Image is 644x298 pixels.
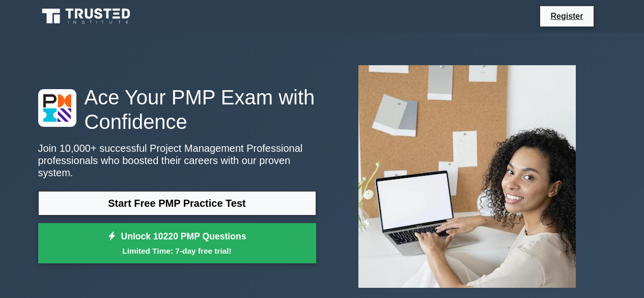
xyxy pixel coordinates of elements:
[38,142,316,179] p: Join 10,000+ successful Project Management Professional professionals who boosted their careers w...
[38,223,316,264] a: Unlock 10220 PMP QuestionsLimited Time: 7-day free trial!
[38,85,316,134] h1: Ace Your PMP Exam with Confidence
[51,245,303,257] small: Limited Time: 7-day free trial!
[38,191,316,215] a: Start Free PMP Practice Test
[544,10,589,22] a: Register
